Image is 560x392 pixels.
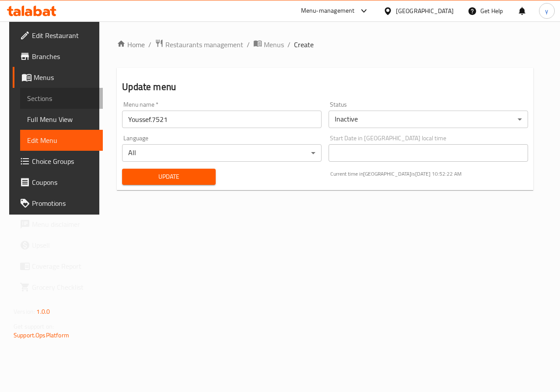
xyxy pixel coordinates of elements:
a: Branches [13,46,103,67]
span: Restaurants management [165,39,243,50]
span: Choice Groups [32,156,96,167]
li: / [148,39,151,50]
span: Update [129,171,209,182]
button: Update [122,169,216,185]
span: Full Menu View [27,114,96,125]
a: Grocery Checklist [13,277,103,298]
span: Menus [264,39,284,50]
span: Branches [32,51,96,62]
a: Edit Menu [20,130,103,151]
span: Menu disclaimer [32,219,96,229]
span: Create [294,39,314,50]
span: Promotions [32,198,96,208]
a: Coupons [13,172,103,193]
h2: Update menu [122,80,528,94]
a: Upsell [13,235,103,256]
a: Sections [20,88,103,109]
a: Edit Restaurant [13,25,103,46]
a: Home [117,39,145,50]
span: Get support on: [14,321,54,332]
span: Upsell [32,240,96,250]
span: 1.0.0 [36,306,50,317]
div: Inactive [329,111,528,128]
span: Menus [34,72,96,83]
a: Menus [13,67,103,88]
p: Current time in [GEOGRAPHIC_DATA] is [DATE] 10:52:22 AM [330,170,528,178]
div: Menu-management [301,6,355,16]
a: Choice Groups [13,151,103,172]
span: Sections [27,93,96,104]
a: Coverage Report [13,256,103,277]
input: Please enter Menu name [122,111,322,128]
li: / [287,39,290,50]
li: / [247,39,250,50]
a: Support.OpsPlatform [14,330,69,341]
a: Full Menu View [20,109,103,130]
a: Promotions [13,193,103,214]
span: y [545,6,548,16]
span: Grocery Checklist [32,282,96,292]
a: Menus [253,39,284,50]
span: Edit Restaurant [32,30,96,41]
span: Version: [14,306,35,317]
a: Menu disclaimer [13,214,103,235]
span: Coverage Report [32,261,96,271]
a: Restaurants management [155,39,243,50]
div: [GEOGRAPHIC_DATA] [396,6,454,16]
nav: breadcrumb [117,39,533,50]
span: Edit Menu [27,135,96,146]
div: All [122,144,322,162]
span: Coupons [32,177,96,187]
